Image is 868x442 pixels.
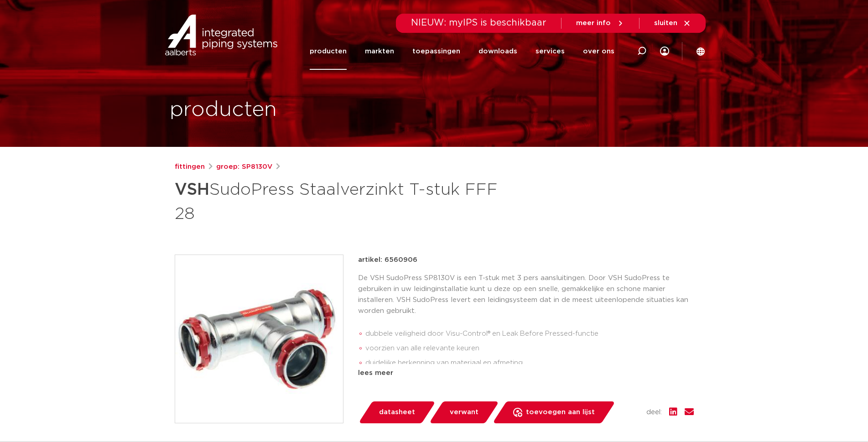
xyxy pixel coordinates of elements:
[654,19,691,27] a: sluiten
[379,405,415,420] span: datasheet
[175,161,205,172] a: fittingen
[310,33,347,70] a: producten
[526,405,595,420] span: toevoegen aan lijst
[216,161,272,172] a: groep: SP8130V
[175,255,343,423] img: Product Image for VSH SudoPress Staalverzinkt T-stuk FFF 28
[358,368,694,379] div: lees meer
[450,405,478,420] span: verwant
[660,33,669,70] div: my IPS
[478,33,517,70] a: downloads
[365,341,694,356] li: voorzien van alle relevante keuren
[358,255,417,265] p: artikel: 6560906
[646,407,662,418] span: deel:
[576,19,624,27] a: meer info
[412,33,460,70] a: toepassingen
[654,20,677,26] span: sluiten
[365,327,694,341] li: dubbele veiligheid door Visu-Control® en Leak Before Pressed-functie
[429,401,499,423] a: verwant
[365,33,394,70] a: markten
[411,18,546,27] span: NIEUW: myIPS is beschikbaar
[365,356,694,370] li: duidelijke herkenning van materiaal en afmeting
[583,33,614,70] a: over ons
[576,20,611,26] span: meer info
[170,95,277,125] h1: producten
[358,273,694,317] p: De VSH SudoPress SP8130V is een T-stuk met 3 pers aansluitingen. Door VSH SudoPress te gebruiken ...
[358,401,436,423] a: datasheet
[535,33,565,70] a: services
[175,182,209,198] strong: VSH
[310,33,614,70] nav: Menu
[175,176,517,225] h1: SudoPress Staalverzinkt T-stuk FFF 28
